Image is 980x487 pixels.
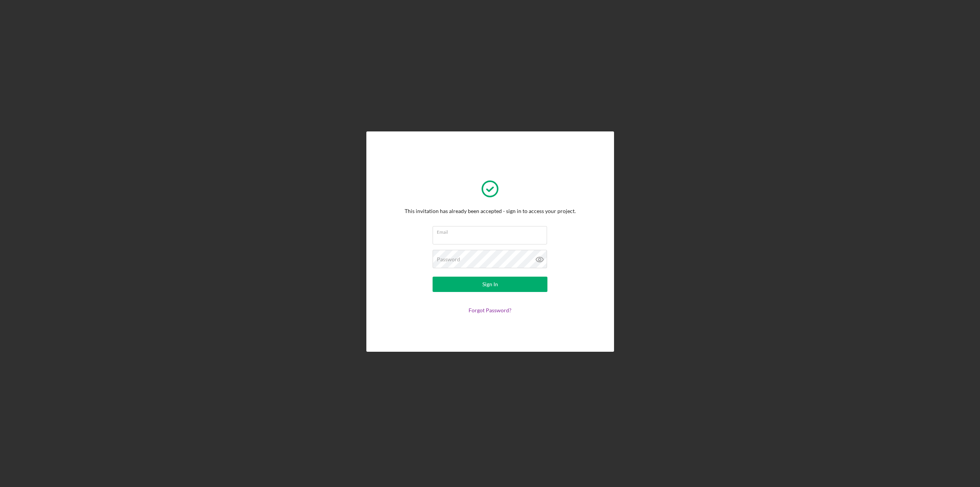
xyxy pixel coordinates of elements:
button: Sign In [433,277,547,292]
label: Email [437,226,547,235]
a: Forgot Password? [469,307,511,313]
label: Password [437,256,460,262]
div: Sign In [482,277,498,292]
div: This invitation has already been accepted - sign in to access your project. [405,208,576,214]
